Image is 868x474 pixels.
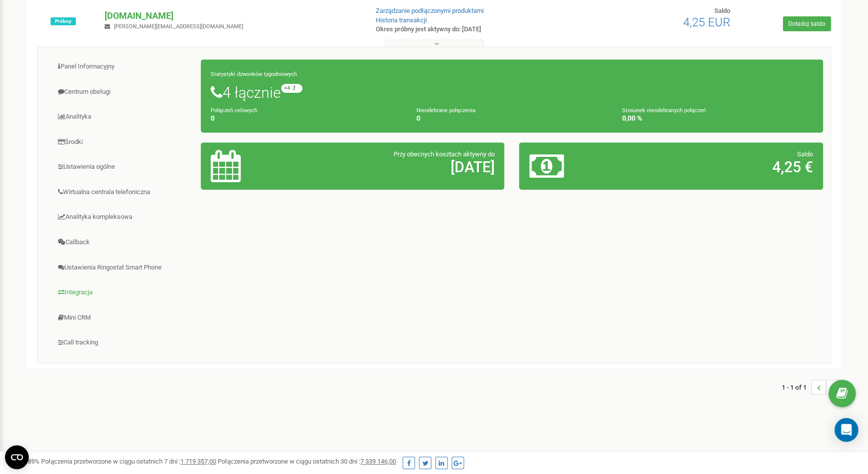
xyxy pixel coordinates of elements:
span: Połączenia przetworzone w ciągu ostatnich 30 dni : [218,458,396,465]
span: Saldo [797,150,813,158]
a: Panel Informacyjny [45,55,201,79]
span: Połączenia przetworzone w ciągu ostatnich 7 dni : [41,458,216,465]
a: Call tracking [45,331,201,355]
span: Przy obecnych kosztach aktywny do [393,150,494,158]
small: Połączeń celowych [211,107,257,114]
span: Próbny [51,17,76,25]
a: Ustawienia ogólne [45,155,201,179]
a: Środki [45,130,201,154]
a: Analityka [45,105,201,129]
h4: 0,00 % [622,115,813,122]
a: Zarządzanie podłączonymi produktami [376,7,484,14]
a: Centrum obsługi [45,80,201,104]
u: 7 339 146,00 [360,458,396,465]
span: [PERSON_NAME][EMAIL_ADDRESS][DOMAIN_NAME] [114,23,243,30]
div: Open Intercom Messenger [834,418,858,442]
a: Historia transakcji [376,16,427,24]
small: +4 [281,84,302,93]
span: Saldo [714,7,730,14]
h4: 0 [211,115,402,122]
button: Open CMP widget [5,445,29,469]
a: Doładuj saldo [783,16,831,31]
small: Nieodebrane połączenia [416,107,475,114]
span: 1 - 1 of 1 [782,380,811,395]
a: Callback [45,230,201,255]
h2: 4,25 € [629,159,813,175]
p: [DOMAIN_NAME] [105,9,359,22]
small: Statystyki dzwonków tygodniowych [211,71,297,77]
a: Mini CRM [45,306,201,330]
nav: ... [782,370,841,405]
a: Analityka kompleksowa [45,205,201,229]
h4: 0 [416,115,607,122]
p: Okres próbny jest aktywny do: [DATE] [376,25,563,34]
span: 4,25 EUR [683,15,730,29]
h1: 4 łącznie [211,84,813,101]
h2: [DATE] [310,159,495,175]
a: Integracja [45,280,201,305]
a: Wirtualna centrala telefoniczna [45,180,201,204]
a: Ustawienia Ringostat Smart Phone [45,256,201,280]
u: 1 719 357,00 [180,458,216,465]
small: Stosunek nieodebranych połączeń [622,107,706,114]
